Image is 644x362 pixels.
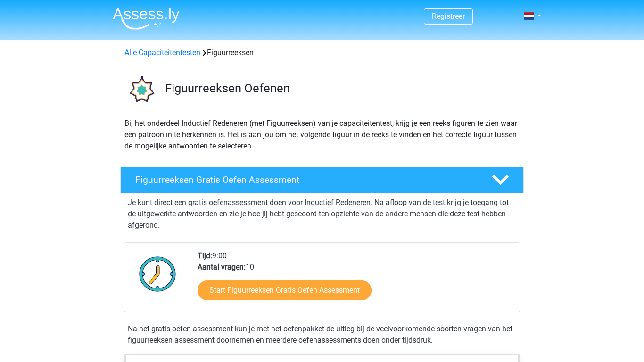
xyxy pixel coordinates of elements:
[432,12,465,21] a: Registreer
[121,47,523,58] div: Figuurreeksen
[116,167,528,193] a: Figuurreeksen Gratis Oefen Assessment
[198,263,246,271] b: Aantal vragen:
[128,197,516,231] p: Je kunt direct een gratis oefenassessment doen voor Inductief Redeneren. Na afloop van de test kr...
[198,280,372,300] a: Start Figuurreeksen Gratis Oefen Assessment
[190,250,519,312] div: 9:00 10
[113,8,180,30] img: Assessly
[121,70,161,110] img: figuurreeksen
[198,251,212,260] b: Tijd:
[124,323,520,346] div: Na het gratis oefen assessment kun je met het oefenpakket de uitleg bij de veelvoorkomende soorte...
[135,174,477,185] h4: Figuurreeksen Gratis Oefen Assessment
[165,81,516,96] h3: Figuurreeksen Oefenen
[124,118,520,152] p: Bij het onderdeel Inductief Redeneren (met Figuurreeksen) van je capaciteitentest, krijg je een r...
[134,250,182,297] img: Klok
[124,48,200,57] a: Alle Capaciteitentesten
